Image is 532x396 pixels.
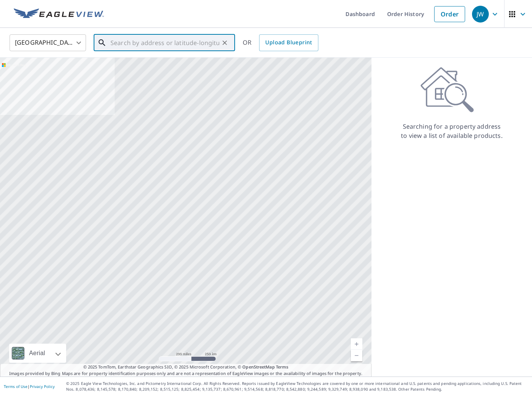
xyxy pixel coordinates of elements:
button: Clear [219,37,230,48]
div: Aerial [9,344,66,363]
input: Search by address or latitude-longitude [110,32,219,53]
div: Aerial [27,344,47,363]
div: OR [243,34,318,51]
a: Current Level 5, Zoom In [351,338,362,350]
p: © 2025 Eagle View Technologies, Inc. and Pictometry International Corp. All Rights Reserved. Repo... [66,381,528,392]
a: Terms [276,364,289,370]
a: OpenStreetMap [242,364,274,370]
a: Current Level 5, Zoom Out [351,350,362,361]
span: © 2025 TomTom, Earthstar Geographics SIO, © 2025 Microsoft Corporation, © [83,364,289,370]
a: Privacy Policy [30,384,55,389]
div: JW [472,6,489,23]
span: Upload Blueprint [265,38,312,47]
img: EV Logo [14,8,104,20]
p: | [4,384,55,389]
a: Order [434,6,465,22]
a: Terms of Use [4,384,28,389]
a: Upload Blueprint [259,34,318,51]
p: Searching for a property address to view a list of available products. [401,122,503,140]
div: [GEOGRAPHIC_DATA] [10,32,86,53]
